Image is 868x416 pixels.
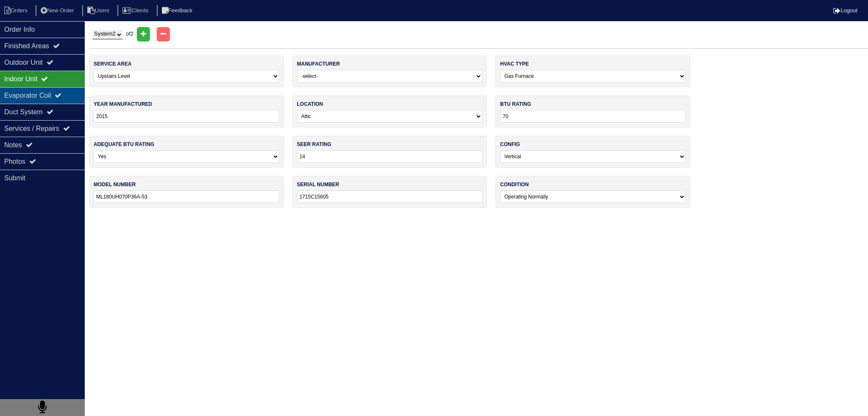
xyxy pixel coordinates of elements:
label: service area [94,60,131,68]
label: seer rating [297,141,331,148]
label: condition [500,181,529,188]
label: location [297,100,323,108]
label: model number [94,181,136,188]
li: Clients [117,5,155,17]
label: adequate btu rating [94,141,154,148]
label: year manufactured [94,100,152,108]
li: Users [82,5,116,17]
a: Logout [833,7,857,14]
a: Clients [117,7,155,14]
li: Feedback [157,5,199,17]
div: of 2 [89,27,868,41]
a: New Order [36,7,81,14]
label: config [500,141,520,148]
label: manufacturer [297,60,340,68]
li: New Order [36,5,81,17]
label: serial number [297,181,339,188]
label: btu rating [500,100,531,108]
label: hvac type [500,60,529,68]
a: Users [82,7,116,14]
